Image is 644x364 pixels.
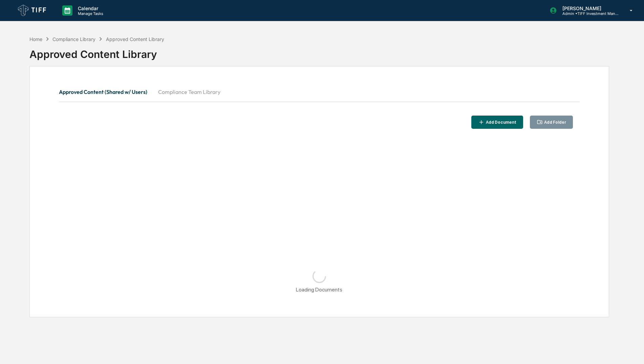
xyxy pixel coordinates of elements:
div: Loading Documents [296,286,342,293]
img: logo [16,3,49,18]
p: Calendar [72,5,107,11]
p: Manage Tasks [72,11,107,16]
p: Admin • TIFF Investment Management [557,11,620,16]
div: Compliance Library [52,36,95,42]
div: secondary tabs example [59,84,580,100]
div: Approved Content Library [106,36,164,42]
div: Add Document [485,120,516,125]
div: Home [29,36,42,42]
button: Approved Content (Shared w/ Users) [59,84,153,100]
button: Add Folder [530,116,573,129]
div: Add Folder [543,120,566,125]
button: Add Document [471,116,523,129]
div: Approved Content Library [29,43,609,60]
button: Compliance Team Library [153,84,226,100]
p: [PERSON_NAME] [557,5,620,11]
